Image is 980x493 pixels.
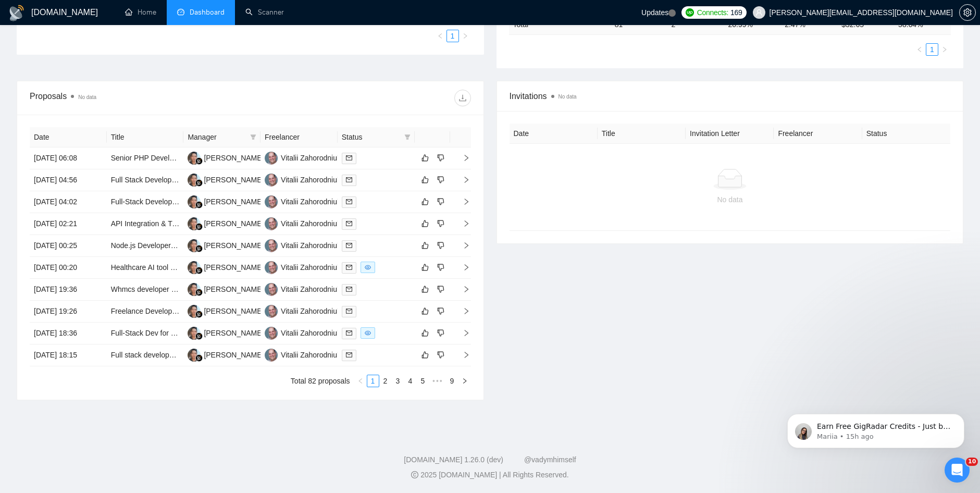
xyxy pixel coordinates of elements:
div: [PERSON_NAME] [204,174,264,186]
a: Full-Stack Developer / No-Code Expert for SaaS Construction Marketplace [111,198,352,206]
span: like [421,219,429,228]
img: gigradar-bm.png [195,354,203,362]
span: dislike [437,154,444,162]
a: 2 [380,375,391,387]
img: upwork-logo.png [686,8,694,17]
img: VZ [265,327,278,340]
img: gigradar-bm.png [195,289,203,296]
li: 1 [446,30,459,42]
span: like [421,263,429,272]
div: [PERSON_NAME] [204,218,264,229]
span: Dashboard [190,8,225,17]
a: TH[PERSON_NAME] [188,285,264,293]
button: like [419,174,431,186]
div: [PERSON_NAME] [204,240,264,251]
td: API Integration & Troubleshooting Expert for Web App (SolarEdge, Enphase, Tesla APIs) [107,213,184,235]
a: 3 [392,375,404,387]
li: 2 [379,375,392,387]
a: TH[PERSON_NAME] [188,219,264,227]
td: Senior PHP Developer Needed for Complex Web Applications [107,147,184,169]
th: Invitation Letter [686,124,774,144]
img: TH [188,283,201,296]
span: like [421,307,429,315]
a: VZVitalii Zahorodniuk [265,350,341,359]
a: @vadymhimself [524,455,576,464]
td: Freelance Developer – Checkout & Site Optimisation [107,301,184,323]
li: Previous Page [913,43,926,56]
span: dislike [437,329,444,337]
span: right [454,264,470,271]
button: dislike [435,349,447,361]
li: Previous Page [354,375,367,387]
img: VZ [265,217,278,230]
div: 2025 [DOMAIN_NAME] | All Rights Reserved. [8,470,972,480]
a: Full Stack Developer - AI-Powered Parsing System (React/TypeScript/OpenAI) [111,176,365,184]
img: gigradar-bm.png [195,179,203,187]
span: mail [346,155,352,161]
a: TH[PERSON_NAME] [188,241,264,249]
td: [DATE] 02:21 [30,213,107,235]
th: Status [862,124,950,144]
a: Senior PHP Developer Needed for Complex Web Applications [111,154,311,162]
div: [PERSON_NAME] [204,327,264,339]
span: like [421,241,429,250]
td: [DATE] 04:56 [30,169,107,191]
img: gigradar-bm.png [195,267,203,274]
span: right [941,46,948,53]
span: left [357,378,364,384]
img: VZ [265,152,278,165]
button: like [419,217,431,230]
a: 4 [405,375,416,387]
span: 169 [730,7,742,18]
img: TH [188,261,201,274]
span: dislike [437,351,444,359]
span: dislike [437,285,444,293]
a: Node.js Developer for Atlassian Marketplace Plugins [111,241,280,250]
span: mail [346,330,352,336]
span: Status [342,131,400,143]
a: 9 [446,375,458,387]
a: 1 [447,30,458,42]
img: TH [188,174,201,187]
span: dislike [437,263,444,272]
span: like [421,154,429,162]
span: Updates [641,8,668,17]
img: gigradar-bm.png [195,157,203,165]
iframe: Intercom live chat [945,458,970,483]
span: right [454,286,470,293]
span: like [421,329,429,337]
button: dislike [435,283,447,295]
span: mail [346,177,352,183]
button: like [419,349,431,361]
td: Full-Stack Developer / No-Code Expert for SaaS Construction Marketplace [107,191,184,213]
span: filter [402,129,413,145]
button: dislike [435,174,447,186]
td: Full Stack Developer - AI-Powered Parsing System (React/TypeScript/OpenAI) [107,169,184,191]
li: 5 [417,375,429,387]
div: Vitalii Zahorodniuk [281,152,341,164]
a: VZVitalii Zahorodniuk [265,328,341,337]
span: dislike [437,219,444,228]
td: Full-Stack Dev for Real-Time Video Streaming Project [107,323,184,344]
td: [DATE] 06:08 [30,147,107,169]
button: dislike [435,305,447,317]
a: TH[PERSON_NAME] [188,263,264,271]
span: right [454,329,470,337]
div: [PERSON_NAME] [204,152,264,164]
li: 3 [392,375,404,387]
a: TH[PERSON_NAME] [188,153,264,162]
img: VZ [265,261,278,274]
img: VZ [265,239,278,252]
button: like [419,195,431,208]
li: Next Page [459,30,472,42]
img: gigradar-bm.png [195,223,203,230]
td: [DATE] 19:36 [30,279,107,301]
td: [DATE] 00:25 [30,235,107,257]
img: TH [188,305,201,318]
a: homeHome [125,8,156,17]
span: ••• [429,375,446,387]
div: [PERSON_NAME] [204,305,264,317]
a: setting [959,8,976,17]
